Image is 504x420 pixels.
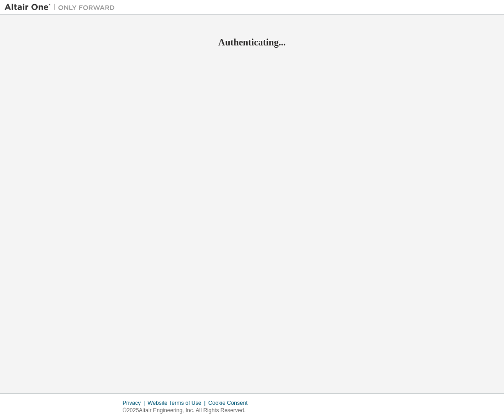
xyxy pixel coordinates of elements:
[123,399,147,407] div: Privacy
[5,36,499,48] h2: Authenticating...
[5,3,119,12] img: Altair One
[147,399,208,407] div: Website Terms of Use
[123,407,253,414] p: © 2025 Altair Engineering, Inc. All Rights Reserved.
[208,399,253,407] div: Cookie Consent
